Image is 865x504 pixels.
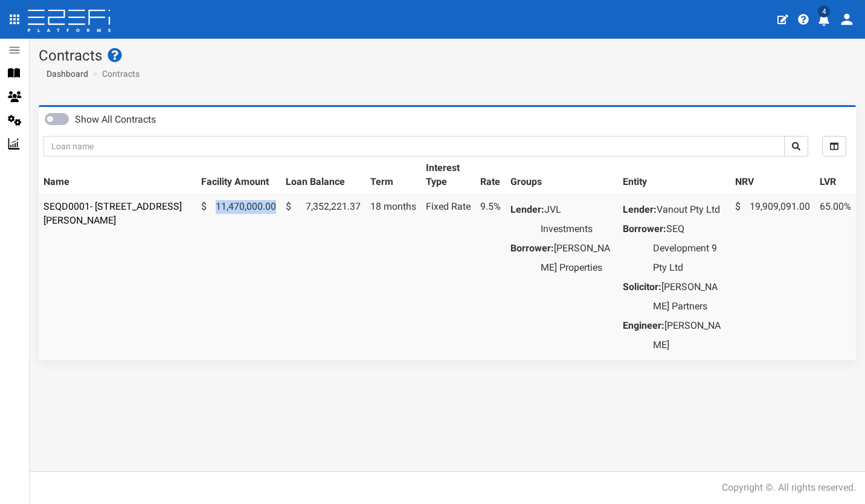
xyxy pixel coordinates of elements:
td: 18 months [365,195,421,360]
dd: Vanout Pty Ltd [653,200,725,219]
td: 9.5% [475,195,506,360]
h1: Contracts [39,48,856,63]
input: Loan name [43,136,785,157]
dd: [PERSON_NAME] Properties [541,239,613,277]
label: Show All Contracts [75,113,156,127]
span: Dashboard [42,69,88,79]
th: Entity [618,157,730,195]
dt: Solicitor: [623,277,661,297]
div: Copyright ©. All rights reserved. [722,481,856,495]
th: Name [39,157,196,195]
dd: JVL Investments [541,200,613,239]
dd: SEQ Development 9 Pty Ltd [653,219,725,277]
dt: Borrower: [623,219,666,239]
th: Facility Amount [196,157,281,195]
td: Fixed Rate [421,195,475,360]
dd: [PERSON_NAME] [653,316,725,355]
li: Contracts [90,68,140,80]
th: Term [365,157,421,195]
td: 19,909,091.00 [730,195,815,360]
dt: Lender: [623,200,657,219]
td: 7,352,221.37 [281,195,365,360]
td: 65.00% [815,195,856,360]
a: Dashboard [42,68,88,80]
dt: Lender: [510,200,544,219]
th: Loan Balance [281,157,365,195]
dt: Engineer: [623,316,664,335]
th: NRV [730,157,815,195]
dd: [PERSON_NAME] Partners [653,277,725,316]
dt: Borrower: [510,239,554,258]
th: Groups [506,157,618,195]
a: SEQD0001- [STREET_ADDRESS][PERSON_NAME] [43,201,182,226]
td: 11,470,000.00 [196,195,281,360]
th: LVR [815,157,856,195]
th: Interest Type [421,157,475,195]
th: Rate [475,157,506,195]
